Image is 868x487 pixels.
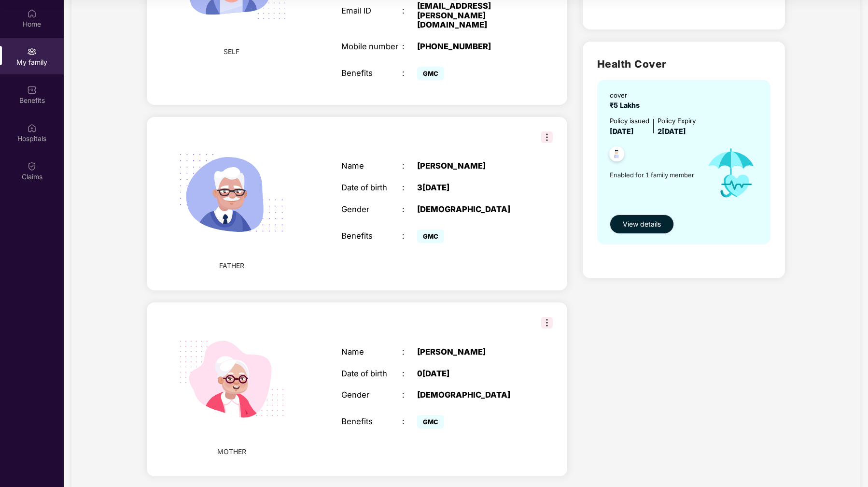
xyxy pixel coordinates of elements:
[402,417,417,427] div: :
[610,127,634,135] span: [DATE]
[417,415,444,429] span: GMC
[341,69,402,78] div: Benefits
[341,369,402,379] div: Date of birth
[610,90,644,100] div: cover
[541,131,553,143] img: svg+xml;base64,PHN2ZyB3aWR0aD0iMzIiIGhlaWdodD0iMzIiIHZpZXdCb3g9IjAgMCAzMiAzMiIgZmlsbD0ibm9uZSIgeG...
[610,116,649,126] div: Policy issued
[697,137,765,210] img: icon
[219,260,244,271] span: FATHER
[402,161,417,171] div: :
[610,215,674,234] button: View details
[610,101,644,109] span: ₹5 Lakhs
[27,9,37,18] img: svg+xml;base64,PHN2ZyBpZD0iSG9tZSIgeG1sbnM9Imh0dHA6Ly93d3cudzMub3JnLzIwMDAvc3ZnIiB3aWR0aD0iMjAiIG...
[224,46,239,57] span: SELF
[417,229,444,243] span: GMC
[402,6,417,16] div: :
[341,183,402,193] div: Date of birth
[341,161,402,171] div: Name
[658,116,696,126] div: Policy Expiry
[402,69,417,78] div: :
[27,47,37,57] img: svg+xml;base64,PHN2ZyB3aWR0aD0iMjAiIGhlaWdodD0iMjAiIHZpZXdCb3g9IjAgMCAyMCAyMCIgZmlsbD0ibm9uZSIgeG...
[658,127,686,135] span: 2[DATE]
[341,6,402,16] div: Email ID
[341,390,402,400] div: Gender
[417,390,523,400] div: [DEMOGRAPHIC_DATA]
[541,317,553,329] img: svg+xml;base64,PHN2ZyB3aWR0aD0iMzIiIGhlaWdodD0iMzIiIHZpZXdCb3g9IjAgMCAzMiAzMiIgZmlsbD0ibm9uZSIgeG...
[417,205,523,215] div: [DEMOGRAPHIC_DATA]
[402,347,417,357] div: :
[341,417,402,427] div: Benefits
[165,127,299,261] img: svg+xml;base64,PHN2ZyB4bWxucz0iaHR0cDovL3d3dy53My5vcmcvMjAwMC9zdmciIHhtbG5zOnhsaW5rPSJodHRwOi8vd3...
[402,42,417,52] div: :
[417,42,523,52] div: [PHONE_NUMBER]
[623,219,661,229] span: View details
[610,170,698,180] span: Enabled for 1 family member
[341,347,402,357] div: Name
[27,85,37,95] img: svg+xml;base64,PHN2ZyBpZD0iQmVuZWZpdHMiIHhtbG5zPSJodHRwOi8vd3d3LnczLm9yZy8yMDAwL3N2ZyIgd2lkdGg9Ij...
[402,205,417,215] div: :
[417,369,523,379] div: 0[DATE]
[417,183,523,193] div: 3[DATE]
[341,231,402,241] div: Benefits
[402,369,417,379] div: :
[341,42,402,52] div: Mobile number
[217,446,246,457] span: MOTHER
[165,312,299,446] img: svg+xml;base64,PHN2ZyB4bWxucz0iaHR0cDovL3d3dy53My5vcmcvMjAwMC9zdmciIHdpZHRoPSIyMjQiIGhlaWdodD0iMT...
[402,390,417,400] div: :
[605,143,629,167] img: svg+xml;base64,PHN2ZyB4bWxucz0iaHR0cDovL3d3dy53My5vcmcvMjAwMC9zdmciIHdpZHRoPSI0OC45NDMiIGhlaWdodD...
[341,205,402,215] div: Gender
[27,123,37,133] img: svg+xml;base64,PHN2ZyBpZD0iSG9zcGl0YWxzIiB4bWxucz0iaHR0cDovL3d3dy53My5vcmcvMjAwMC9zdmciIHdpZHRoPS...
[27,161,37,171] img: svg+xml;base64,PHN2ZyBpZD0iQ2xhaW0iIHhtbG5zPSJodHRwOi8vd3d3LnczLm9yZy8yMDAwL3N2ZyIgd2lkdGg9IjIwIi...
[597,56,770,72] h2: Health Cover
[417,161,523,171] div: [PERSON_NAME]
[402,183,417,193] div: :
[417,67,444,80] span: GMC
[402,231,417,241] div: :
[417,347,523,357] div: [PERSON_NAME]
